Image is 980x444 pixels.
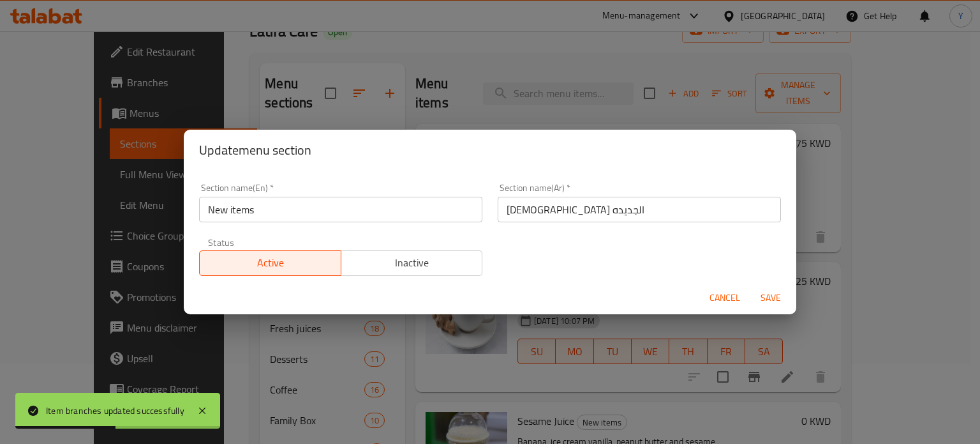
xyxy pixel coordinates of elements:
button: Save [750,286,791,310]
h2: Update menu section [199,140,781,160]
span: Save [755,290,786,306]
span: Active [205,254,336,272]
input: Please enter section name(en) [199,197,482,222]
span: Inactive [346,254,478,272]
button: Inactive [341,250,483,276]
input: Please enter section name(ar) [498,197,781,222]
span: Cancel [709,290,740,306]
div: Item branches updated successfully [46,404,184,418]
button: Active [199,250,341,276]
button: Cancel [704,286,745,310]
